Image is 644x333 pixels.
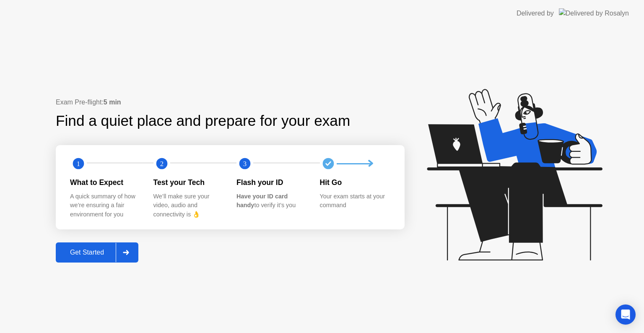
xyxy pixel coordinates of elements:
div: We’ll make sure your video, audio and connectivity is 👌 [153,192,223,219]
div: Delivered by [517,8,554,18]
div: to verify it’s you [236,192,306,210]
button: Get Started [56,242,138,263]
div: Hit Go [320,177,390,188]
div: Exam Pre-flight: [56,97,405,107]
div: Get Started [58,249,116,256]
div: Test your Tech [153,177,223,188]
text: 3 [243,160,247,168]
img: Delivered by Rosalyn [559,8,629,18]
b: 5 min [104,99,121,106]
div: Your exam starts at your command [320,192,390,210]
div: Open Intercom Messenger [615,304,636,325]
div: A quick summary of how we’re ensuring a fair environment for you [70,192,140,219]
div: What to Expect [70,177,140,188]
text: 1 [77,160,80,168]
div: Find a quiet place and prepare for your exam [56,110,351,132]
text: 2 [160,160,163,168]
b: Have your ID card handy [236,193,288,209]
div: Flash your ID [236,177,306,188]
